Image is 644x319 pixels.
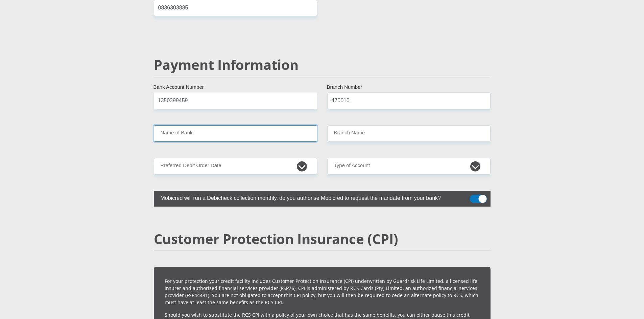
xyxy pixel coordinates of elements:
label: Mobicred will run a Debicheck collection monthly, do you authorise Mobicred to request the mandat... [154,191,457,204]
input: Branch Name [327,125,491,142]
p: For your protection your credit facility includes Customer Protection Insurance (CPI) underwritte... [165,277,480,306]
h2: Payment Information [154,57,491,73]
input: Branch Number [327,92,491,109]
h2: Customer Protection Insurance (CPI) [154,231,491,247]
input: Name of Bank [154,125,317,142]
input: Bank Account Number [154,92,317,109]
